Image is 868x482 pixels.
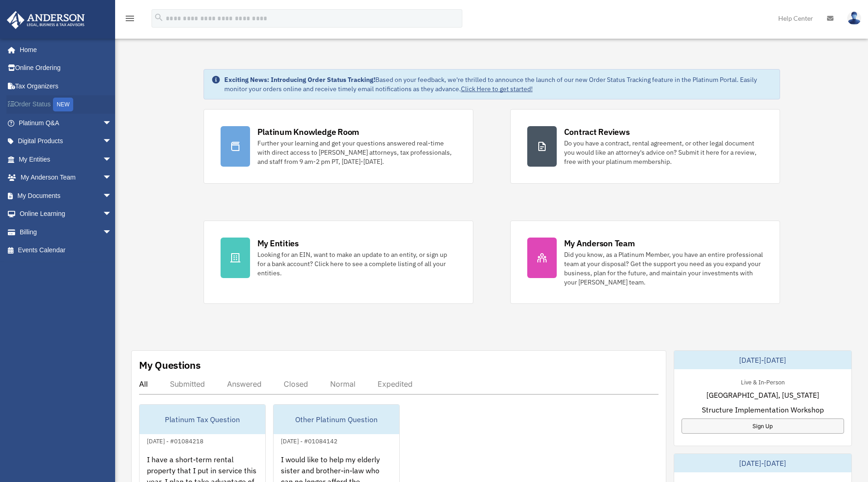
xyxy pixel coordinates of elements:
[53,98,73,111] div: NEW
[204,109,473,184] a: Platinum Knowledge Room Further your learning and get your questions answered real-time with dire...
[6,205,126,223] a: Online Learningarrow_drop_down
[154,12,164,23] i: search
[103,168,121,187] span: arrow_drop_down
[510,109,780,184] a: Contract Reviews Do you have a contract, rental agreement, or other legal document you would like...
[103,205,121,224] span: arrow_drop_down
[227,379,262,389] div: Answered
[103,150,121,169] span: arrow_drop_down
[284,379,308,389] div: Closed
[224,75,375,84] strong: Exciting News: Introducing Order Status Tracking!
[170,379,205,389] div: Submitted
[140,405,265,434] div: Platinum Tax Question
[274,405,399,434] div: Other Platinum Question
[6,114,126,132] a: Platinum Q&Aarrow_drop_down
[139,358,201,372] div: My Questions
[6,186,126,205] a: My Documentsarrow_drop_down
[6,95,126,114] a: Order StatusNEW
[124,13,135,24] i: menu
[6,223,126,241] a: Billingarrow_drop_down
[564,238,635,249] div: My Anderson Team
[6,77,126,95] a: Tax Organizers
[564,250,763,287] div: Did you know, as a Platinum Member, you have an entire professional team at your disposal? Get th...
[103,132,121,151] span: arrow_drop_down
[564,139,763,166] div: Do you have a contract, rental agreement, or other legal document you would like an attorney's ad...
[378,379,413,389] div: Expedited
[257,139,456,166] div: Further your learning and get your questions answered real-time with direct access to [PERSON_NAM...
[4,11,87,29] img: Anderson Advisors Platinum Portal
[6,59,126,77] a: Online Ordering
[847,12,861,25] img: User Pic
[674,351,851,369] div: [DATE]-[DATE]
[139,379,148,389] div: All
[124,16,135,24] a: menu
[274,436,345,445] div: [DATE] - #01084142
[6,241,126,260] a: Events Calendar
[330,379,355,389] div: Normal
[204,221,473,304] a: My Entities Looking for an EIN, want to make an update to an entity, or sign up for a bank accoun...
[564,126,630,138] div: Contract Reviews
[702,404,824,415] span: Structure Implementation Workshop
[706,389,819,401] span: [GEOGRAPHIC_DATA], [US_STATE]
[224,75,772,93] div: Based on your feedback, we're thrilled to announce the launch of our new Order Status Tracking fe...
[103,186,121,205] span: arrow_drop_down
[103,223,121,242] span: arrow_drop_down
[6,132,126,151] a: Digital Productsarrow_drop_down
[674,454,851,472] div: [DATE]-[DATE]
[103,114,121,133] span: arrow_drop_down
[510,221,780,304] a: My Anderson Team Did you know, as a Platinum Member, you have an entire professional team at your...
[257,238,299,249] div: My Entities
[682,418,844,434] a: Sign Up
[257,250,456,278] div: Looking for an EIN, want to make an update to an entity, or sign up for a bank account? Click her...
[461,85,533,93] a: Click Here to get started!
[6,168,126,187] a: My Anderson Teamarrow_drop_down
[6,150,126,168] a: My Entitiesarrow_drop_down
[257,126,360,138] div: Platinum Knowledge Room
[140,436,211,445] div: [DATE] - #01084218
[6,41,121,59] a: Home
[734,377,792,386] div: Live & In-Person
